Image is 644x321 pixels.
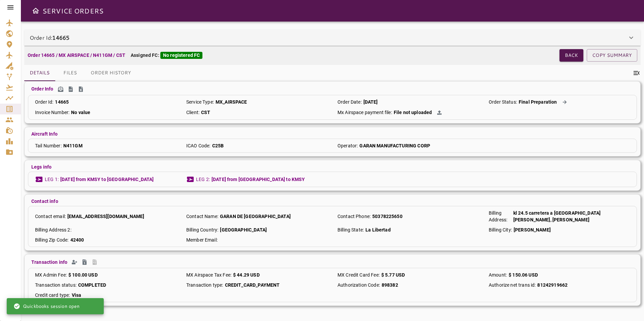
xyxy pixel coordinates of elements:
p: 50378225650 [372,213,402,220]
p: Member Email : [186,237,218,243]
button: Files [55,65,85,81]
h6: SERVICE ORDERS [42,5,103,16]
p: $ 5.77 USD [381,272,405,278]
p: Transaction info [31,259,67,265]
button: Open drawer [29,4,42,17]
p: Contact email : [35,213,66,220]
p: Amount : [489,272,507,278]
p: Service Type : [186,99,214,105]
p: Transaction status : [35,282,76,288]
p: CREDIT_CARD_PAYMENT [225,282,280,288]
b: 14665 [52,34,69,41]
p: Aircraft Info [31,131,58,137]
p: ICAO Code : [186,142,211,149]
p: [DATE] from [GEOGRAPHIC_DATA] to KMSY [212,176,305,183]
p: MX Airspace Tax Fee : [186,272,231,278]
p: GARAN MANUFACTURING CORP [359,142,430,149]
p: Billing City : [489,226,512,233]
p: Order 14665 / MX AIRSPACE / N411GM / CST [28,52,125,59]
span: SENEAM CSV [66,85,75,94]
p: GARAN DE [GEOGRAPHIC_DATA] [220,213,291,220]
p: [DATE] [363,99,378,105]
span: Create Preinvoice [80,258,89,266]
div: No registered FC [160,52,202,59]
p: Order Id: [30,34,69,42]
button: Order History [85,65,136,81]
p: 81242919662 [537,282,568,288]
span: Create Invoice [90,258,99,266]
p: Tail Number : [35,142,62,149]
p: CST [201,109,210,116]
p: Order Status : [489,99,517,105]
p: MX Admin Fee : [35,272,67,278]
p: 898382 [382,282,398,288]
span: Send SENEAM Email [56,85,65,94]
button: Action [560,99,570,106]
p: Order Date : [337,99,362,105]
p: [EMAIL_ADDRESS][DOMAIN_NAME] [67,213,144,220]
p: COMPLETED [78,282,106,288]
p: Operator : [337,142,358,149]
p: $ 150.06 USD [509,272,538,278]
p: $ 44.29 USD [233,272,260,278]
p: N411GM [63,142,83,149]
p: LEG 2 : [196,176,210,183]
p: Billing Country : [186,226,218,233]
p: C25B [212,142,224,149]
p: Assigned FC: [131,52,202,59]
p: Transaction type : [186,282,223,288]
p: Invoice Number : [35,109,69,116]
p: Billing Zip Code : [35,237,69,243]
button: COPY SUMMARY [587,49,637,62]
p: Order Id : [35,99,53,105]
p: 42400 [70,237,84,243]
span: Operation Details [76,85,85,94]
p: Legs info [31,164,52,170]
button: Back [559,49,583,62]
p: MX_AIRSPACE [216,99,247,105]
div: Order Id:14665 [24,30,641,46]
p: Billing Address : [489,210,512,223]
p: Contact info [31,198,58,205]
p: Credit card type : [35,292,70,298]
p: Billing State : [337,226,364,233]
p: La Libertad [365,226,391,233]
p: [DATE] from KMSY to [GEOGRAPHIC_DATA] [60,176,154,183]
p: Final Preparation [519,99,557,105]
div: Quickbooks session open [13,300,79,312]
p: LEG 1 : [45,176,59,183]
p: 14665 [55,99,69,105]
p: MX Credit Card Fee : [337,272,380,278]
p: Mx Airspace payment file : [337,109,392,116]
p: Billing Address 2 : [35,226,71,233]
p: File not uploaded [394,109,432,116]
p: kl 24.5 carretera a [GEOGRAPHIC_DATA][PERSON_NAME], [PERSON_NAME] [513,210,627,223]
button: Action [434,109,444,116]
p: $ 100.00 USD [68,272,98,278]
p: No value [71,109,90,116]
p: Authorization Code : [337,282,380,288]
p: Contact Phone : [337,213,371,220]
p: [GEOGRAPHIC_DATA] [220,226,267,233]
p: Visa [72,292,82,298]
button: Details [24,65,55,81]
p: Client : [186,109,199,116]
p: Order Info [31,85,54,92]
p: Authorize net trans id : [489,282,536,288]
p: [PERSON_NAME] [514,226,551,233]
span: Create Quickbooks Contact [70,258,79,266]
p: Contact Name : [186,213,218,220]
